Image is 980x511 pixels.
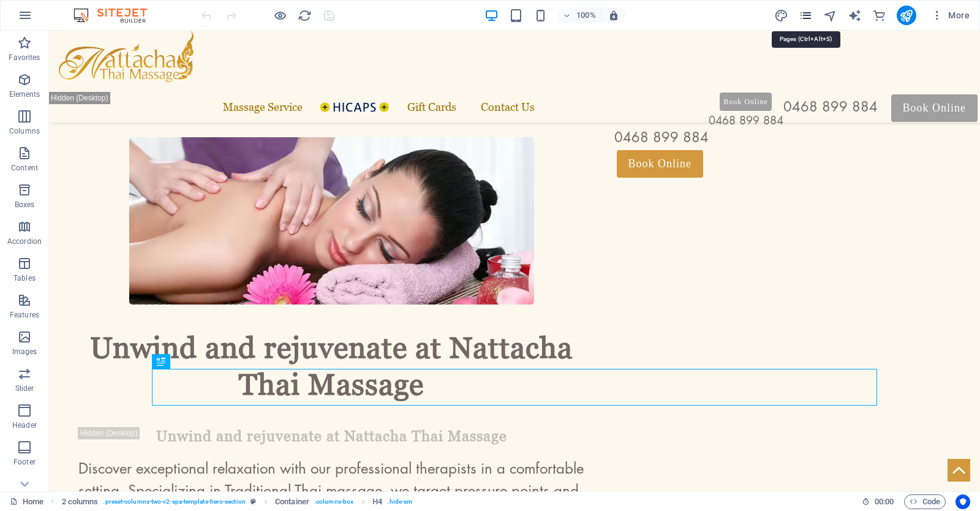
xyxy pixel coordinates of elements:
button: Usercentrics [956,494,970,509]
button: text_generator [848,8,862,23]
p: Boxes [15,200,35,210]
span: Click to select. Double-click to edit [275,494,309,509]
button: reload [297,8,312,23]
p: Slider [15,384,34,393]
p: Tables [13,273,36,283]
span: Click to select. Double-click to edit [62,494,99,509]
button: Click here to leave preview mode and continue editing [273,8,287,23]
button: Code [904,494,946,509]
i: This element is a customizable preset [251,498,256,505]
i: On resize automatically adjust zoom level to fit chosen device. [608,10,619,21]
button: More [926,6,974,25]
p: Favorites [9,53,40,62]
span: Code [910,494,940,509]
p: Images [12,347,37,357]
i: Design (Ctrl+Alt+Y) [774,9,788,23]
button: 100% [558,8,601,23]
p: Header [12,420,37,430]
button: publish [897,6,916,25]
h6: Session time [862,494,894,509]
p: Accordion [7,237,42,246]
button: navigator [823,8,838,23]
img: Editor Logo [70,8,162,23]
p: Elements [9,89,40,99]
span: : [883,497,885,506]
button: pages [799,8,813,23]
p: Content [11,163,38,173]
i: Navigator [823,9,837,23]
i: Reload page [298,9,312,23]
i: Commerce [872,9,886,23]
span: 00 00 [875,494,894,509]
p: Features [10,310,39,320]
span: . preset-columns-two-v2-spa-template-hero-section [103,494,245,509]
p: Footer [13,457,36,467]
p: Columns [9,126,40,136]
button: design [774,8,789,23]
i: AI Writer [848,9,862,23]
a: Click to cancel selection. Double-click to open Pages [10,494,43,509]
span: . columns-box [314,494,353,509]
button: commerce [872,8,887,23]
i: Publish [899,9,913,23]
span: More [931,9,970,21]
h6: 100% [576,8,596,23]
span: . hide-sm [387,494,412,509]
nav: breadcrumb [62,494,413,509]
span: Click to select. Double-click to edit [372,494,382,509]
